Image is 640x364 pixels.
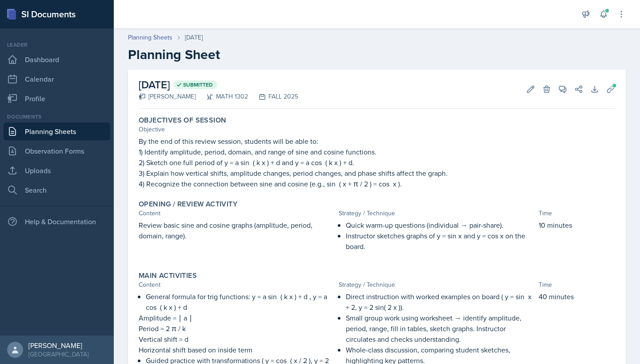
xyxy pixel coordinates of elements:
[128,33,172,42] a: Planning Sheets
[4,41,110,49] div: Leader
[248,92,298,101] div: FALL 2025
[139,323,335,334] p: Period = 2 π / k
[346,230,535,252] p: Instructor sketches graphs of y = sin ⁡x and y = cos x on the board.
[139,280,335,289] div: Content
[139,157,615,168] p: 2) Sketch one full period of y = a sin ⁡ ( k x ) + d and y = a cos ⁡ ( k x ) + d.
[4,90,110,107] a: Profile
[139,220,335,241] p: Review basic sine and cosine graphs (amplitude, period, domain, range).
[4,113,110,121] div: Documents
[139,178,615,189] p: 4) Recognize the connection between sine and cosine (e.g., sin ⁡ ( x + π / 2 ) = cos ⁡ x ).
[28,350,88,359] div: [GEOGRAPHIC_DATA]
[139,209,335,218] div: Content
[139,92,196,101] div: [PERSON_NAME]
[4,213,110,230] div: Help & Documentation
[139,313,335,323] p: Amplitude = ∣ a ∣
[139,125,615,134] div: Objective
[28,341,88,350] div: [PERSON_NAME]
[339,280,535,289] div: Strategy / Technique
[183,81,213,88] span: Submitted
[146,291,335,313] p: General formula for trig functions: y = a sin ⁡ ( k x ) + d , y = a cos ⁡ ( k x ) + d
[139,344,335,355] p: Horizontal shift based on inside term
[539,280,615,289] div: Time
[346,220,535,230] p: Quick warm-up questions (individual → pair-share).
[139,146,615,157] p: 1) Identify amplitude, period, domain, and range of sine and cosine functions.
[185,33,203,42] div: [DATE]
[4,181,110,199] a: Search
[4,142,110,160] a: Observation Forms
[139,77,298,93] h2: [DATE]
[139,334,335,344] p: Vertical shift = d
[4,51,110,68] a: Dashboard
[128,47,626,63] h2: Planning Sheet
[4,70,110,88] a: Calendar
[346,291,535,313] p: Direct instruction with worked examples on board ( y = sin ⁡ x + 2, y = 2 sin( 2 x )).
[4,162,110,179] a: Uploads
[339,209,535,218] div: Strategy / Technique
[539,209,615,218] div: Time
[139,168,615,178] p: 3) Explain how vertical shifts, amplitude changes, period changes, and phase shifts affect the gr...
[346,313,535,344] p: Small group work using worksheet → identify amplitude, period, range, fill in tables, sketch grap...
[139,136,615,146] p: By the end of this review session, students will be able to:
[139,271,197,280] label: Main Activities
[139,200,237,209] label: Opening / Review Activity
[139,116,226,125] label: Objectives of Session
[539,291,615,302] p: 40 minutes
[4,123,110,140] a: Planning Sheets
[539,220,615,230] p: 10 minutes
[196,92,248,101] div: MATH 1302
